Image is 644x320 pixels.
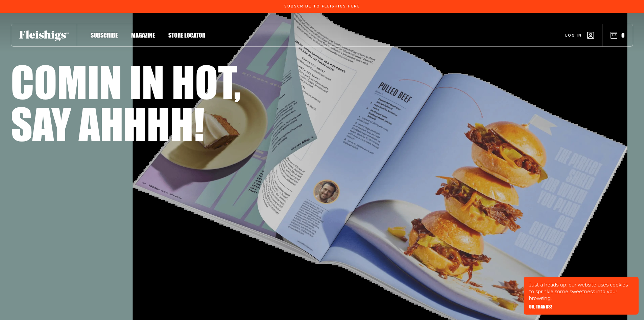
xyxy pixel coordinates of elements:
[283,4,361,8] a: Subscribe To Fleishigs Here
[168,31,206,39] span: Store locator
[529,281,633,302] p: Just a heads-up: our website uses cookies to sprinkle some sweetness into your browsing.
[529,304,552,309] button: OK, THANKS!
[131,31,155,39] span: Magazine
[91,30,118,40] a: Subscribe
[11,102,205,144] h1: Say ahhhh!
[611,31,625,39] button: 0
[168,30,206,40] a: Store locator
[131,30,155,40] a: Magazine
[11,60,241,102] h1: Comin in hot,
[91,31,118,39] span: Subscribe
[284,4,360,8] span: Subscribe To Fleishigs Here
